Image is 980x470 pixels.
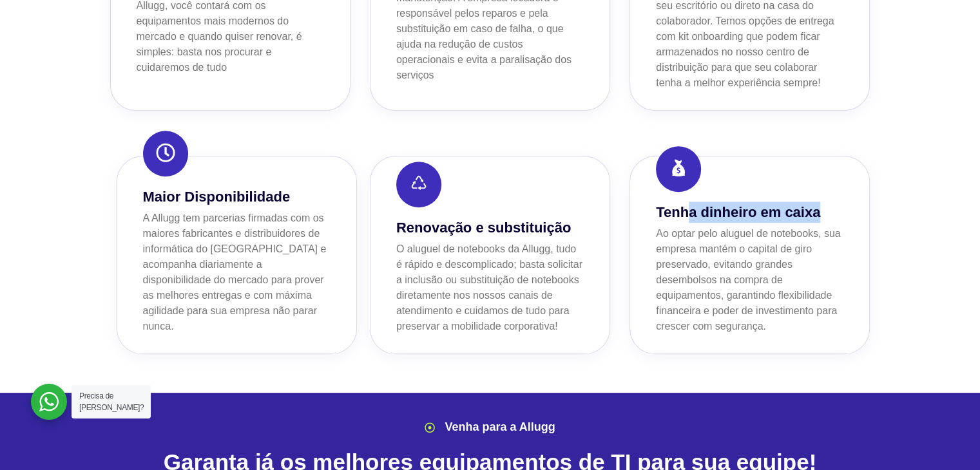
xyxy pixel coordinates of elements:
[396,217,584,238] h3: Renovação e substituição
[656,202,843,223] h3: Tenha dinheiro em caixa
[143,186,331,207] h3: Maior Disponibilidade
[441,418,555,436] span: Venha para a Allugg
[143,211,331,334] p: A Allugg tem parcerias firmadas com os maiores fabricantes e distribuidores de informática do [GE...
[396,241,584,334] p: O aluguel de notebooks da Allugg, tudo é rápido e descomplicado; basta solicitar a inclusão ou su...
[656,226,843,334] p: Ao optar pelo aluguel de notebooks, sua empresa mantém o capital de giro preservado, evitando gra...
[916,408,980,470] div: Widget de chat
[79,391,144,412] span: Precisa de [PERSON_NAME]?
[916,408,980,470] iframe: Chat Widget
